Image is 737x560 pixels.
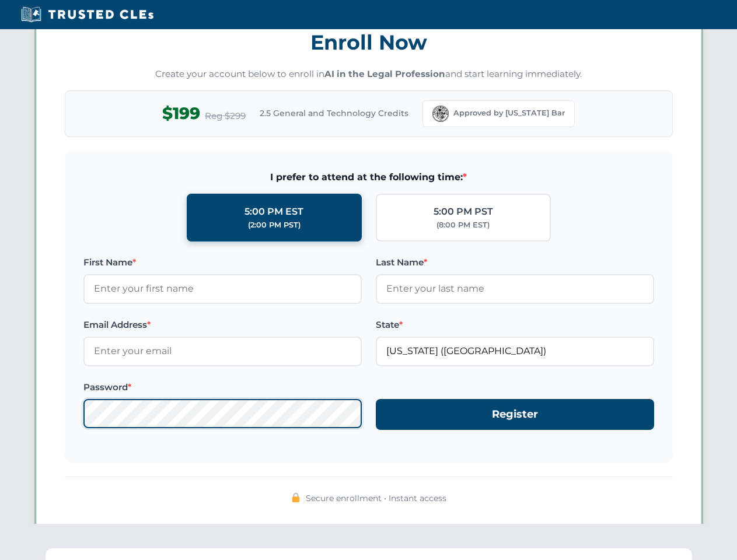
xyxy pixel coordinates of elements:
[162,100,200,127] span: $199
[65,24,673,61] h3: Enroll Now
[376,399,654,430] button: Register
[376,337,654,366] input: Florida (FL)
[434,204,493,219] div: 5:00 PM PST
[205,109,246,123] span: Reg $299
[453,107,565,119] span: Approved by [US_STATE] Bar
[376,256,654,269] label: Last Name
[83,318,362,332] label: Email Address
[244,204,303,219] div: 5:00 PM EST
[83,380,362,394] label: Password
[436,219,490,231] div: (8:00 PM EST)
[18,6,157,23] img: Trusted CLEs
[83,256,362,269] label: First Name
[291,493,301,502] img: 🔒
[432,106,449,122] img: Florida Bar
[376,274,654,303] input: Enter your last name
[65,68,673,81] p: Create your account below to enroll in and start learning immediately.
[260,107,408,120] span: 2.5 General and Technology Credits
[376,318,654,332] label: State
[83,274,362,303] input: Enter your first name
[83,337,362,366] input: Enter your email
[83,170,654,185] span: I prefer to attend at the following time:
[306,492,446,505] span: Secure enrollment • Instant access
[248,219,301,231] div: (2:00 PM PST)
[324,68,445,79] strong: AI in the Legal Profession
